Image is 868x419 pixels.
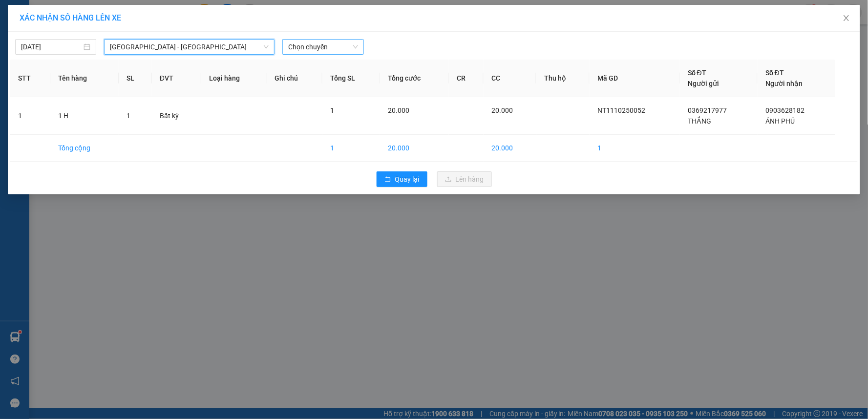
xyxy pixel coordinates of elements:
[60,14,97,60] b: Gửi khách hàng
[50,97,118,135] td: 1 H
[380,60,449,97] th: Tổng cước
[10,60,50,97] th: STT
[765,106,804,114] span: 0903628182
[833,5,860,32] button: Close
[688,80,719,87] span: Người gửi
[322,135,380,162] td: 1
[384,176,391,184] span: rollback
[82,37,134,45] b: [DOMAIN_NAME]
[688,117,711,125] span: THẮNG
[590,60,680,97] th: Mã GD
[765,69,784,77] span: Số ĐT
[536,60,590,97] th: Thu hộ
[106,12,129,36] img: logo.jpg
[201,60,267,97] th: Loại hàng
[688,106,727,114] span: 0369217977
[484,60,536,97] th: CC
[119,60,152,97] th: SL
[82,46,134,59] li: (c) 2017
[437,171,492,187] button: uploadLên hàng
[152,97,201,135] td: Bất kỳ
[688,69,706,77] span: Số ĐT
[597,106,645,114] span: NT1110250052
[127,112,130,120] span: 1
[12,63,51,126] b: Phúc An Express
[491,106,513,114] span: 20.000
[449,60,484,97] th: CR
[330,106,334,114] span: 1
[590,135,680,162] td: 1
[12,12,61,61] img: logo.jpg
[377,171,427,187] button: rollbackQuay lại
[288,40,358,54] span: Chọn chuyến
[484,135,536,162] td: 20.000
[322,60,380,97] th: Tổng SL
[765,117,795,125] span: ÁNH PHÚ
[267,60,323,97] th: Ghi chú
[50,60,118,97] th: Tên hàng
[20,13,121,22] span: XÁC NHẬN SỐ HÀNG LÊN XE
[10,97,50,135] td: 1
[395,174,420,185] span: Quay lại
[388,106,409,114] span: 20.000
[152,60,201,97] th: ĐVT
[263,44,269,50] span: down
[380,135,449,162] td: 20.000
[765,80,803,87] span: Người nhận
[21,42,82,52] input: 11/10/2025
[843,14,850,22] span: close
[50,135,118,162] td: Tổng cộng
[110,40,269,54] span: Nha Trang - Sài Gòn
